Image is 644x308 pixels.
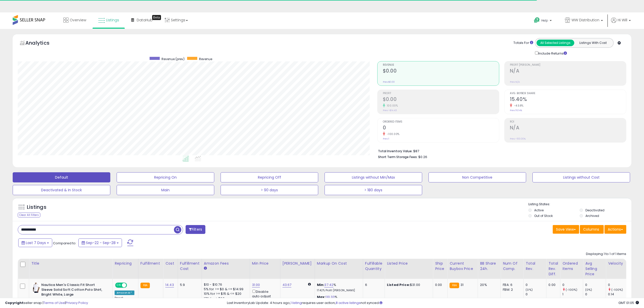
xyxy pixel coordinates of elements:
[531,50,573,56] div: Include Returns
[252,261,278,266] div: Min Price
[117,172,214,182] button: Repricing On
[221,185,318,195] button: > 90 days
[115,261,136,266] div: Repricing
[106,18,119,23] span: Listings
[585,208,604,212] label: Deactivated
[282,282,292,287] a: 43.67
[161,12,192,28] a: Settings
[534,214,553,218] label: Out of Stock
[25,39,59,48] h5: Analytics
[53,241,76,246] span: Compared to:
[60,12,90,28] a: Overview
[116,283,122,287] span: ON
[204,266,207,271] small: Amazon Fees.
[383,121,499,123] span: Ordered Items
[383,64,499,66] span: Revenue
[317,261,361,266] div: Markup on Cost
[325,172,422,182] button: Listings without Min/Max
[387,282,410,287] b: Listed Price:
[152,15,161,20] div: Tooltip anchor
[553,225,579,234] button: Save View
[383,137,389,140] small: Prev: 1
[561,12,607,29] a: WW Distribution
[140,283,150,288] small: FBA
[115,290,134,295] div: Amazon AI *
[204,292,246,296] div: 10% for >= $15 & <= $20
[608,261,627,266] div: Velocity
[315,259,363,279] th: The percentage added to the cost of goods (COGS) that forms the calculator for Min & Max prices.
[137,18,153,23] span: DataHub
[70,18,86,23] span: Overview
[383,92,499,95] span: Profit
[566,288,577,292] small: (-100%)
[548,283,556,287] div: 0.00
[162,57,185,61] span: Revenue (prev)
[199,57,212,61] span: Revenue
[383,125,499,132] h2: 0
[562,283,583,287] div: 0
[608,283,629,287] div: 0
[534,17,540,23] i: Get Help
[18,213,40,217] div: Clear All Filters
[574,40,612,46] button: Listings With Cost
[383,109,397,112] small: Prev: -$14.43
[513,41,533,45] div: Totals For
[586,252,626,256] div: Displaying 1 to 1 of 1 items
[435,283,443,287] div: 0.00
[562,292,583,297] div: 1
[13,172,110,182] button: Default
[532,172,630,182] button: Listings without Cost
[503,287,520,292] div: FBM: 2
[78,238,122,247] button: Sep-22 - Sep-28
[204,287,246,292] div: 5% for >= $0 & <= $14.99
[580,225,604,234] button: Columns
[291,300,302,305] a: 1 listing
[608,292,629,297] div: 0.14
[418,155,427,159] span: $0.26
[510,137,526,140] small: Prev: -100.00%
[510,109,522,112] small: Prev: 16.14%
[585,288,592,292] small: (0%)
[126,283,134,287] span: OFF
[510,121,626,123] span: ROI
[324,282,333,287] a: 37.42
[221,172,318,182] button: Repricing Off
[536,40,574,46] button: All Selected Listings
[428,172,526,182] button: Non Competitive
[378,148,623,154] li: $87
[618,18,627,23] span: Hi Will
[510,92,626,95] span: Avg. Buybox Share
[252,282,260,287] a: 31.00
[86,240,116,245] span: Sep-22 - Sep-28
[325,185,422,195] button: > 180 days
[336,300,361,305] a: 8 active listings
[5,301,88,305] div: seller snap | |
[317,289,359,292] p: 17.42% Profit [PERSON_NAME]
[383,68,499,75] h2: $0.00
[317,283,359,292] div: %
[282,261,313,266] div: [PERSON_NAME]
[127,12,156,28] a: DataHub
[27,204,46,211] h5: Listings
[503,261,521,271] div: Num of Comp.
[385,132,400,136] small: -100.00%
[387,283,429,287] div: $31.00
[117,185,214,195] button: Main
[435,261,445,271] div: Ship Price
[180,283,198,287] div: 5.9
[571,18,599,23] span: WW Distribution
[604,225,626,234] button: Actions
[510,80,520,83] small: Prev: N/A
[450,261,476,271] div: Current Buybox Price
[383,96,499,103] h2: $0.00
[526,261,544,271] div: Total Rev.
[5,300,24,305] strong: Copyright
[165,282,174,287] a: 14.43
[31,261,110,266] div: Title
[618,300,639,305] span: 2025-10-7 01:05 GMT
[378,155,418,159] b: Short Term Storage Fees:
[385,104,398,108] small: 100.00%
[585,261,604,277] div: Avg Selling Price
[530,13,557,29] a: Help
[66,300,88,305] a: Privacy Policy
